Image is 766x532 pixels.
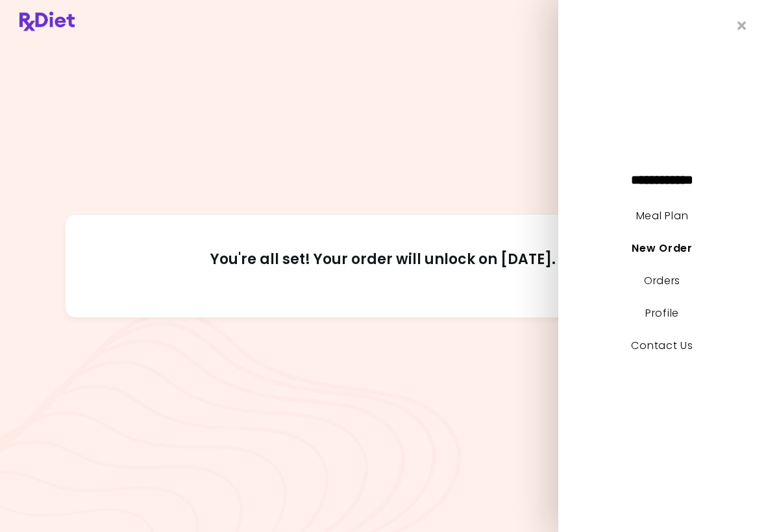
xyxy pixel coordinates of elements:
a: New Order [632,241,692,256]
a: Meal Plan [636,208,688,223]
img: RxDiet [19,12,75,31]
a: Contact Us [631,338,693,353]
a: Profile [645,306,679,320]
h2: You're all set! Your order will unlock on [DATE]. [95,250,671,282]
i: Close [737,19,747,32]
a: Orders [644,273,680,288]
